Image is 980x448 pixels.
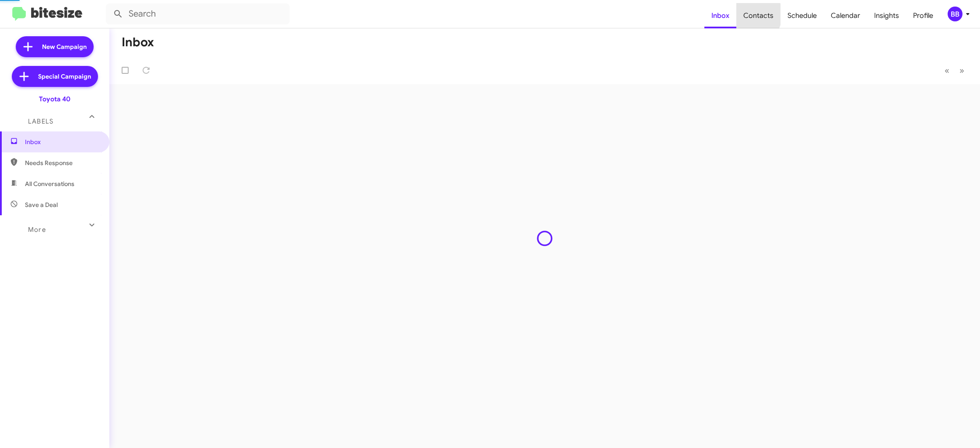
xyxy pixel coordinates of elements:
[25,138,99,146] span: Inbox
[954,62,969,79] button: Next
[28,226,46,234] span: More
[906,3,940,28] a: Profile
[12,66,98,87] a: Special Campaign
[940,62,969,79] nav: Page navigation example
[940,7,970,21] button: BB
[16,36,94,57] a: New Campaign
[939,62,955,79] button: Previous
[948,7,962,21] div: BB
[704,3,736,28] a: Inbox
[25,200,58,209] span: Save a Deal
[28,117,53,125] span: Labels
[736,3,780,28] a: Contacts
[25,159,99,167] span: Needs Response
[42,42,87,51] span: New Campaign
[945,65,949,76] span: «
[867,3,906,28] a: Insights
[780,3,824,28] a: Schedule
[25,179,74,188] span: All Conversations
[824,3,867,28] a: Calendar
[39,95,70,103] div: Toyota 40
[106,3,290,24] input: Search
[38,72,91,81] span: Special Campaign
[122,35,154,49] h1: Inbox
[959,65,964,76] span: »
